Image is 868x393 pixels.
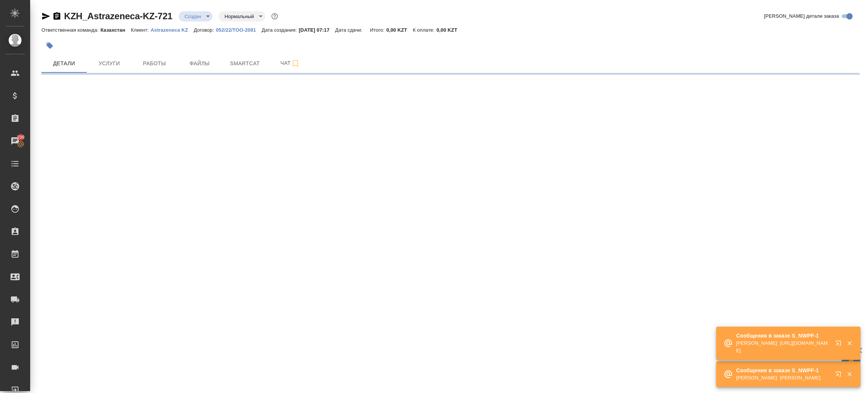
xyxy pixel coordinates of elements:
span: [PERSON_NAME] детали заказа [764,12,839,20]
p: 0,00 KZT [436,27,463,33]
button: Открыть в новой вкладке [831,336,849,354]
button: Открыть в новой вкладке [831,367,849,385]
p: [PERSON_NAME]: [URL][DOMAIN_NAME] [736,339,830,355]
p: Сообщения в заказе S_NWPF-1 [736,332,830,339]
button: Создан [182,13,203,20]
button: Закрыть [842,371,857,378]
svg: Подписаться [291,59,300,68]
a: KZH_Astrazeneca-KZ-721 [64,11,173,21]
p: 052/22/ТОО-2081 [216,27,262,33]
p: Дата сдачи: [335,27,364,33]
a: 100 [2,132,28,150]
a: Astrazeneca KZ [151,26,194,33]
p: [PERSON_NAME]: [PERSON_NAME] [736,374,830,382]
p: Клиент: [131,27,150,33]
button: Скопировать ссылку [52,12,61,21]
span: Файлы [182,59,218,68]
button: Доп статусы указывают на важность/срочность заказа [270,11,280,21]
p: Сообщения в заказе S_NWPF-1 [736,367,830,374]
div: Создан [179,11,212,21]
a: 052/22/ТОО-2081 [216,26,262,33]
button: Закрыть [842,340,857,347]
p: 0,00 KZT [386,27,413,33]
span: 100 [12,134,29,141]
p: Дата создания: [261,27,298,33]
span: Чат [272,58,308,68]
div: Создан [219,11,265,21]
span: Услуги [91,59,127,68]
p: Ответственная команда: [41,27,101,33]
span: Smartcat [227,59,263,68]
span: Детали [46,59,82,68]
p: Казахстан [101,27,131,33]
p: Astrazeneca KZ [151,27,194,33]
p: [DATE] 07:17 [299,27,335,33]
p: К оплате: [413,27,437,33]
span: Работы [136,59,173,68]
button: Скопировать ссылку для ЯМессенджера [41,12,50,21]
p: Итого: [370,27,386,33]
button: Добавить тэг [41,37,58,54]
button: Нормальный [222,13,256,20]
p: Договор: [194,27,216,33]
